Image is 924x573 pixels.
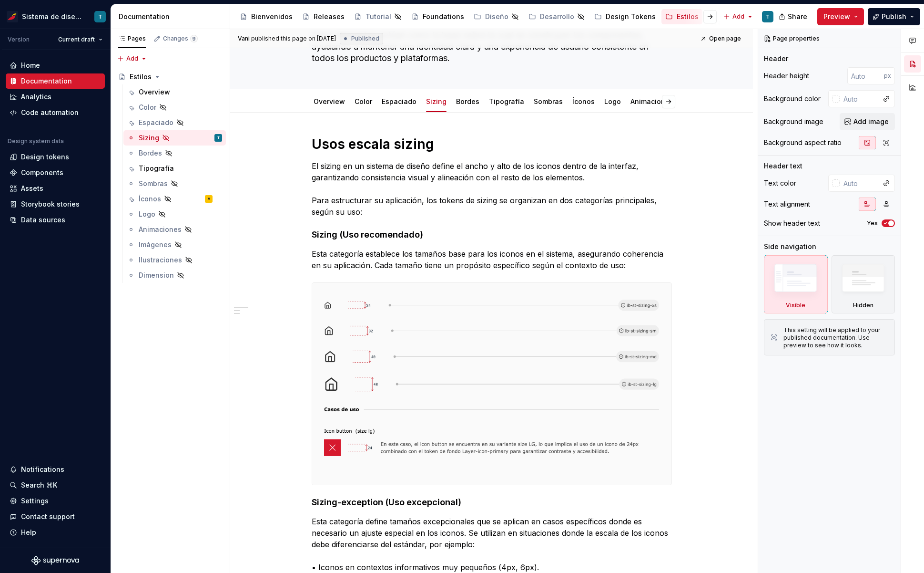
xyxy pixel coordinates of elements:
div: Imágenes [139,240,172,250]
div: Bordes [452,91,483,111]
img: 55604660-494d-44a9-beb2-692398e9940a.png [7,11,18,22]
div: Background image [764,117,823,126]
div: V [208,194,210,204]
div: Logo [600,91,625,111]
a: Tutorial [350,9,406,24]
p: El sizing en un sistema de diseño define el ancho y alto de los iconos dentro de la interfaz, gar... [312,160,672,218]
span: Published [351,35,379,42]
div: Documentation [119,12,226,21]
button: Help [6,525,105,540]
a: Estilos [114,69,226,84]
div: Visible [764,255,828,313]
a: SizingT [123,130,226,146]
a: Color [123,100,226,115]
a: Desarrollo [525,9,589,24]
a: Assets [6,181,105,196]
span: Publish [882,12,906,21]
a: Bienvenidos [236,9,296,24]
a: Home [6,58,105,73]
div: Sizing [139,133,159,143]
div: Changes [163,35,198,42]
a: Dimension [123,268,226,283]
a: Imágenes [123,237,226,252]
div: T [766,13,770,21]
a: Foundations [407,9,468,24]
div: Sombras [530,91,567,111]
div: Background aspect ratio [764,138,842,147]
a: Sombras [123,176,226,191]
div: This setting will be applied to your published documentation. Use preview to see how it looks. [783,326,889,349]
a: Color [355,97,372,105]
a: Tipografía [123,161,226,176]
a: Design Tokens [590,9,660,24]
div: Header [764,54,788,63]
a: Estilos [661,9,702,24]
div: Version [8,36,30,43]
img: 50188167-2499-4eb7-b0e3-4a171cd291e0.jpg [312,283,671,485]
a: Releases [298,9,348,24]
div: Logo [139,209,155,219]
div: Pages [118,35,146,42]
div: Header height [764,71,809,81]
div: Foundations [423,12,464,21]
label: Yes [867,219,878,227]
a: ÍconosV [123,191,226,207]
a: Overview [123,84,226,100]
div: Background color [764,94,821,104]
span: Add [732,13,744,21]
a: Settings [6,493,105,509]
div: Tipografía [139,164,174,173]
div: Page tree [114,69,226,283]
div: Tipografía [485,91,528,111]
button: Add [721,10,756,23]
input: Auto [840,90,878,107]
a: Design tokens [6,149,105,165]
div: Header text [764,161,802,171]
button: Contact support [6,509,105,524]
a: Animaciones [630,97,673,105]
div: Text color [764,178,796,188]
button: Sistema de diseño IberiaT [2,6,109,27]
div: Design tokens [21,152,69,162]
div: Components [21,168,63,177]
span: Current draft [58,36,95,43]
div: Hidden [853,302,873,309]
a: Animaciones [123,222,226,237]
div: Bordes [139,148,162,158]
div: Releases [314,12,345,21]
span: Vani [238,35,250,42]
div: Design system data [8,137,64,145]
div: Dimension [139,271,174,280]
div: T [217,133,220,143]
div: Color [139,103,156,112]
span: Add [126,55,138,63]
div: Home [21,61,40,70]
a: Bordes [123,146,226,161]
div: Animaciones [139,225,182,234]
div: Sizing [422,91,450,111]
button: Add [114,52,150,65]
div: Code automation [21,108,79,117]
button: Share [774,8,813,25]
div: Íconos [569,91,599,111]
div: Bienvenidos [251,12,293,21]
div: Contact support [21,512,75,521]
button: Add image [840,113,895,130]
div: Sistema de diseño Iberia [22,12,83,21]
div: Visible [786,302,805,309]
h4: Sizing-exception (Uso excepcional) [312,497,672,508]
a: Data sources [6,212,105,228]
a: Analytics [6,89,105,104]
h1: Usos escala sizing [312,135,672,153]
div: Sombras [139,179,168,188]
div: Espaciado [378,91,420,111]
span: Open page [709,35,741,42]
a: Sizing [426,97,447,105]
div: Overview [139,87,170,97]
span: 9 [190,35,198,42]
button: Publish [868,8,920,25]
a: Diseño [470,9,523,24]
div: Overview [310,91,349,111]
a: Ilustraciones [123,252,226,268]
h4: Sizing (Uso recomendado) [312,229,672,240]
